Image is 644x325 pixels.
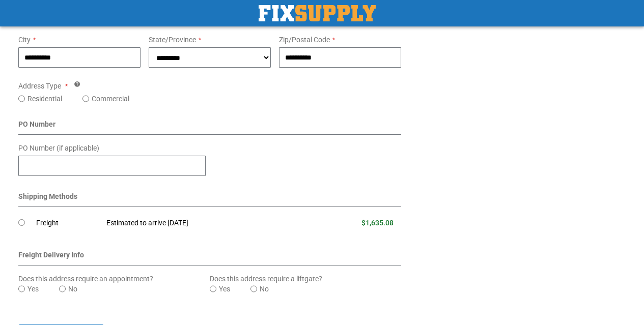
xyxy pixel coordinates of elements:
[259,5,376,21] img: Fix Industrial Supply
[149,36,196,44] span: State/Province
[260,284,269,294] label: No
[18,82,61,90] span: Address Type
[92,94,129,104] label: Commercial
[68,284,77,294] label: No
[27,94,62,104] label: Residential
[219,284,230,294] label: Yes
[99,212,302,234] td: Estimated to arrive [DATE]
[18,250,401,265] div: Freight Delivery Info
[279,36,330,44] span: Zip/Postal Code
[27,284,39,294] label: Yes
[36,212,99,234] td: Freight
[259,5,376,21] a: store logo
[18,191,401,207] div: Shipping Methods
[361,219,394,227] span: $1,635.08
[18,144,99,152] span: PO Number (if applicable)
[18,36,31,44] span: City
[18,275,153,283] span: Does this address require an appointment?
[18,119,401,135] div: PO Number
[210,275,322,283] span: Does this address require a liftgate?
